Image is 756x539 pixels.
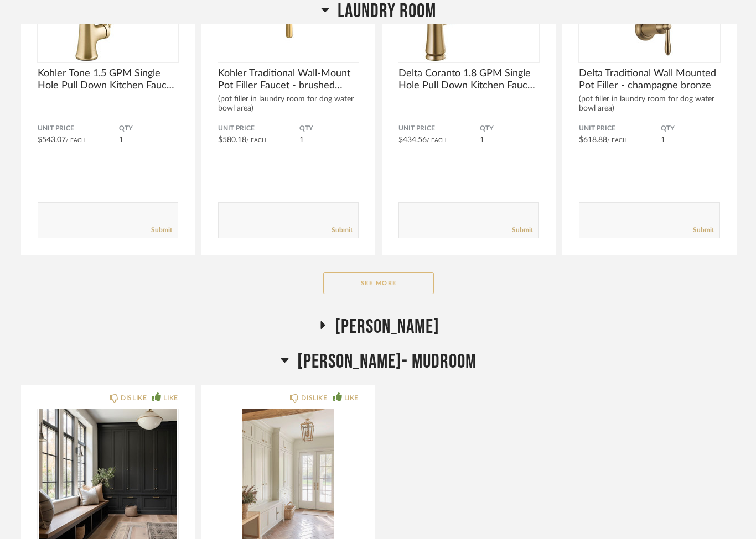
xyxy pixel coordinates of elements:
[398,137,427,144] span: $434.56
[661,125,720,134] span: QTY
[344,393,359,404] div: LIKE
[661,137,665,144] span: 1
[301,393,327,404] div: DISLIKE
[297,350,477,374] span: [PERSON_NAME]- Mudroom
[38,137,66,144] span: $543.07
[323,273,434,295] button: See More
[121,393,147,404] div: DISLIKE
[579,68,719,92] span: Delta Traditional Wall Mounted Pot Filler - champagne bronze
[38,125,119,134] span: Unit Price
[38,68,178,92] span: Kohler Tone 1.5 GPM Single Hole Pull Down Kitchen Faucet - brushed moderne brass
[480,137,484,144] span: 1
[218,137,246,144] span: $580.18
[218,95,359,114] div: (pot filler in laundry room for dog water bowl area)
[579,95,719,114] div: (pot filler in laundry room for dog water bowl area)
[693,226,714,236] a: Submit
[218,125,299,134] span: Unit Price
[151,226,172,236] a: Submit
[427,138,447,144] span: / Each
[398,125,480,134] span: Unit Price
[332,226,353,236] a: Submit
[119,125,178,134] span: QTY
[299,125,359,134] span: QTY
[607,138,627,144] span: / Each
[480,125,539,134] span: QTY
[398,68,539,92] span: Delta Coranto 1.8 GPM Single Hole Pull Down Kitchen Faucet - champagne bronze
[512,226,533,236] a: Submit
[66,138,86,144] span: / Each
[335,316,439,339] span: [PERSON_NAME]
[119,137,123,144] span: 1
[299,137,304,144] span: 1
[579,125,660,134] span: Unit Price
[246,138,266,144] span: / Each
[218,68,359,92] span: Kohler Traditional Wall-Mount Pot Filler Faucet - brushed moderne brass
[579,137,607,144] span: $618.88
[163,393,178,404] div: LIKE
